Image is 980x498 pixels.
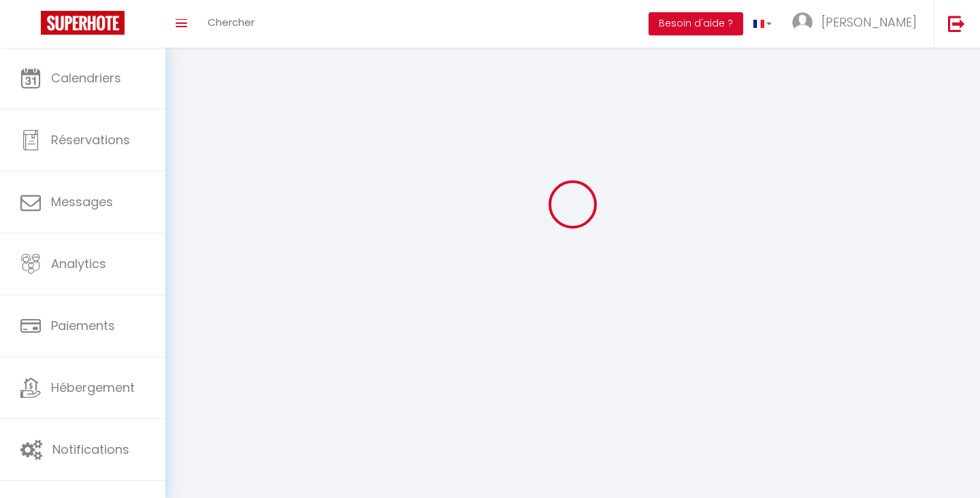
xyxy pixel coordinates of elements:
span: Calendriers [51,69,121,86]
span: Analytics [51,255,106,272]
span: Réservations [51,131,130,148]
button: Besoin d'aide ? [649,12,743,35]
button: Ouvrir le widget de chat LiveChat [11,5,52,46]
span: Notifications [52,441,129,458]
span: Paiements [51,317,115,334]
img: logout [948,15,965,32]
span: Chercher [208,15,255,29]
span: Messages [51,193,113,210]
span: Hébergement [51,379,135,396]
img: ... [792,12,813,33]
img: Super Booking [41,11,125,35]
span: [PERSON_NAME] [821,14,917,31]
